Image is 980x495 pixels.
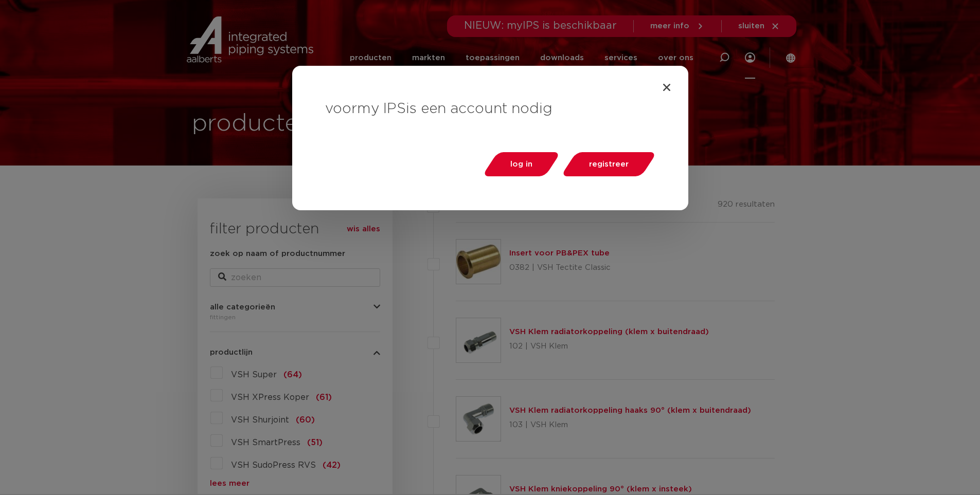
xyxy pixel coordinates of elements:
[325,99,655,119] h3: voor is een account nodig
[510,160,532,168] span: log in
[357,102,406,116] span: my IPS
[482,152,561,176] a: log in
[662,82,672,93] a: Close
[560,152,657,176] a: registreer
[589,160,629,168] span: registreer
